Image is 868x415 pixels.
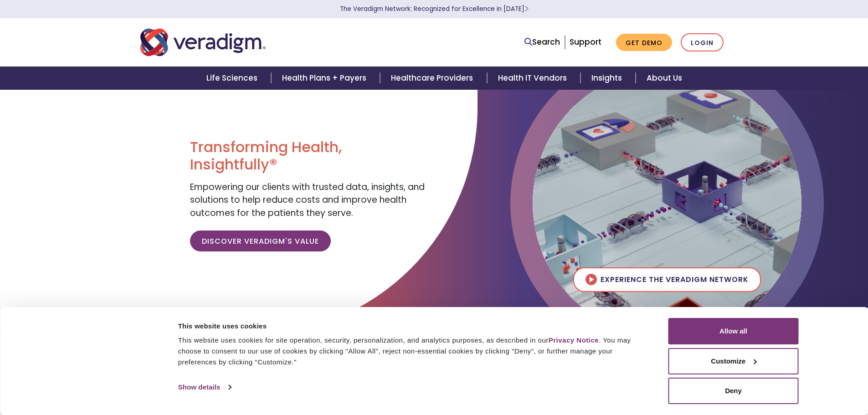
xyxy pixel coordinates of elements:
button: Deny [668,378,799,404]
a: Login [681,33,724,52]
a: The Veradigm Network: Recognized for Excellence in [DATE]Learn More [340,5,529,13]
h1: Transforming Health, Insightfully® [190,138,427,174]
a: Health IT Vendors [487,67,580,90]
button: Allow all [668,318,799,344]
a: Healthcare Providers [380,67,487,90]
span: Learn More [524,5,529,13]
a: Get Demo [616,34,672,51]
span: Empowering our clients with trusted data, insights, and solutions to help reduce costs and improv... [190,181,425,219]
div: This website uses cookies [178,321,648,332]
a: Health Plans + Payers [271,67,380,90]
a: About Us [636,67,693,90]
a: Privacy Notice [549,336,599,344]
button: Customize [668,348,799,374]
a: Show details [178,380,231,394]
a: Insights [580,67,636,90]
a: Life Sciences [195,67,271,90]
div: This website uses cookies for site operation, security, personalization, and analytics purposes, ... [178,335,648,368]
a: Support [570,36,601,47]
a: Discover Veradigm's Value [190,231,331,251]
img: Veradigm logo [140,27,266,57]
a: Search [524,36,560,48]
